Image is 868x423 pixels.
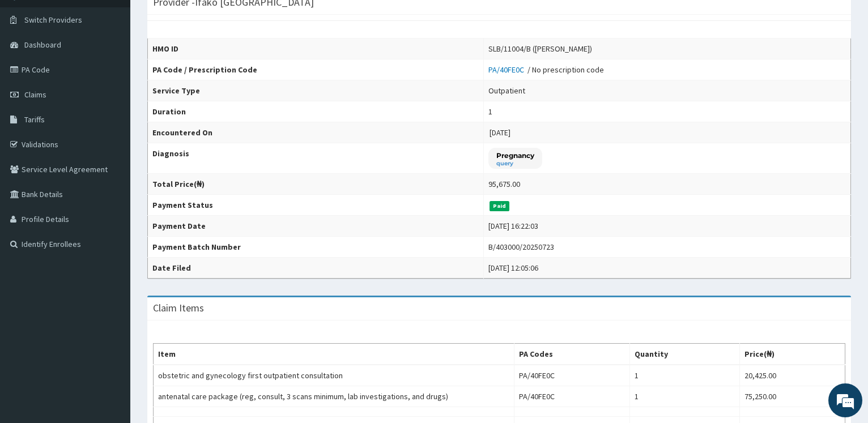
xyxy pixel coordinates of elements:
[186,6,213,33] div: Minimize live chat window
[24,40,61,50] span: Dashboard
[148,195,484,216] th: Payment Status
[490,201,510,211] span: Paid
[148,174,484,195] th: Total Price(₦)
[488,220,538,232] div: [DATE] 16:22:03
[739,365,845,386] td: 20,425.00
[488,106,492,117] div: 1
[488,178,520,190] div: 95,675.00
[488,262,538,274] div: [DATE] 12:05:06
[21,57,46,85] img: d_794563401_company_1708531726252_794563401
[488,85,525,96] div: Outpatient
[148,216,484,237] th: Payment Date
[148,143,484,174] th: Diagnosis
[496,151,534,160] p: Pregnancy
[148,59,484,80] th: PA Code / Prescription Code
[739,386,845,407] td: 75,250.00
[148,237,484,258] th: Payment Batch Number
[148,258,484,279] th: Date Filed
[739,344,845,365] th: Price(₦)
[148,80,484,101] th: Service Type
[148,39,484,59] th: HMO ID
[514,386,630,407] td: PA/40FE0C
[630,365,740,386] td: 1
[148,122,484,143] th: Encountered On
[490,127,510,138] span: [DATE]
[153,303,204,313] h3: Claim Items
[148,101,484,122] th: Duration
[59,63,190,78] div: Chat with us now
[24,114,45,125] span: Tariffs
[630,344,740,365] th: Quantity
[488,65,527,75] a: PA/40FE0C
[154,386,514,407] td: antenatal care package (reg, consult, 3 scans minimum, lab investigations, and drugs)
[514,344,630,365] th: PA Codes
[488,43,592,54] div: SLB/11004/B ([PERSON_NAME])
[496,161,534,166] small: query
[24,89,46,100] span: Claims
[66,135,156,249] span: We're online!
[514,365,630,386] td: PA/40FE0C
[154,365,514,386] td: obstetric and gynecology first outpatient consultation
[24,15,82,25] span: Switch Providers
[154,344,514,365] th: Item
[6,293,216,333] textarea: Type your message and hit 'Enter'
[488,64,604,75] div: / No prescription code
[630,386,740,407] td: 1
[488,241,554,253] div: B/403000/20250723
